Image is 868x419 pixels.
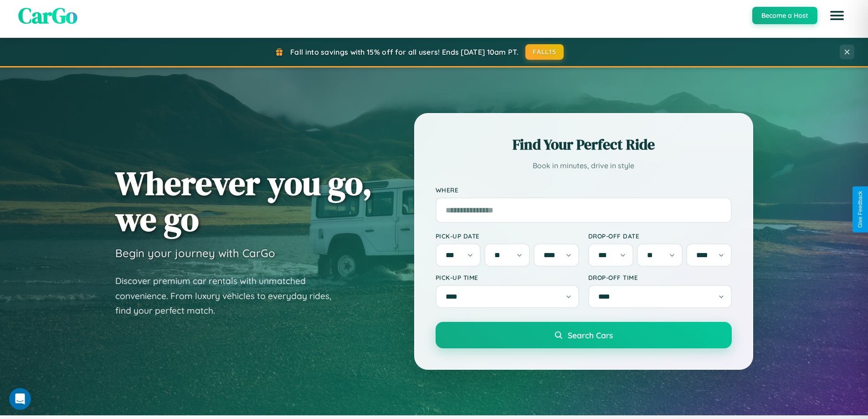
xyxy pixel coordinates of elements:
iframe: Intercom live chat [9,388,31,410]
label: Drop-off Time [588,274,732,281]
span: CarGo [18,0,77,31]
span: Fall into savings with 15% off for all users! Ends [DATE] 10am PT. [290,47,519,57]
label: Drop-off Date [588,232,732,240]
button: Search Cars [436,322,732,348]
h2: Find Your Perfect Ride [436,134,732,155]
button: Open menu [824,3,850,28]
h3: Begin your journey with CarGo [115,246,275,260]
label: Where [436,186,732,194]
span: Search Cars [568,330,613,340]
p: Book in minutes, drive in style [436,159,732,172]
label: Pick-up Time [436,274,579,281]
p: Discover premium car rentals with unmatched convenience. From luxury vehicles to everyday rides, ... [115,274,343,318]
h1: Wherever you go, we go [115,165,372,237]
button: Become a Host [752,7,817,24]
div: Give Feedback [857,191,863,228]
label: Pick-up Date [436,232,579,240]
button: FALL15 [525,44,564,60]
